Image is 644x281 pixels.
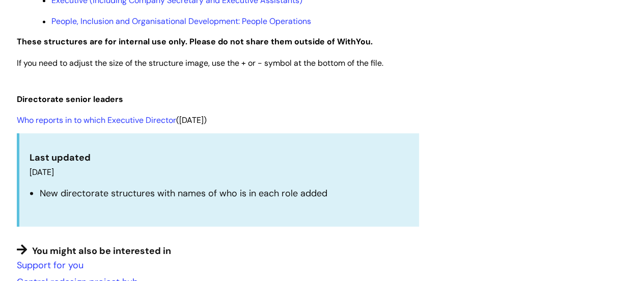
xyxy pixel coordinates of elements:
span: ([DATE]) [17,115,207,125]
span: [DATE] [30,167,54,177]
a: Support for you [17,259,83,271]
a: Who reports in to which Executive Director [17,115,176,125]
span: Directorate senior leaders [17,94,123,105]
span: You might also be interested in [32,244,171,257]
span: If you need to adjust the size of the structure image, use the + or - symbol at the bottom of the... [17,58,383,68]
li: New directorate structures with names of who is in each role added [40,185,409,201]
strong: These structures are for internal use only. Please do not share them outside of WithYou. [17,36,373,47]
strong: Last updated [30,151,91,164]
a: People, Inclusion and Organisational Development: People Operations [51,16,311,27]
